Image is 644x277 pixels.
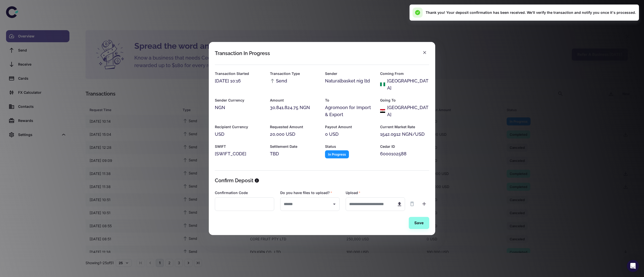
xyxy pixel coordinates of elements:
[215,71,264,76] h6: Transaction Started
[325,144,374,149] h6: Status
[270,77,287,84] span: Send
[270,104,319,111] div: 30,841,824.75 NGN
[325,124,374,130] h6: Payout Amount
[627,260,639,272] div: Open Intercom Messenger
[331,201,338,208] button: Open
[270,144,319,149] h6: Settlement Date
[215,190,248,195] label: Confirmation Code
[380,71,429,76] h6: Coming From
[380,131,429,138] div: 1542.0912 NGN/USD
[387,77,429,91] div: [GEOGRAPHIC_DATA]
[280,190,332,195] label: Do you have files to upload?
[325,104,374,118] div: Agromoon for Import & Export
[380,98,429,103] h6: Going To
[413,8,636,18] div: Thank you! Your deposit confirmation has been received. We’ll verify the transaction and notify y...
[325,98,374,103] h6: To
[270,131,319,138] div: 20,000 USD
[380,124,429,130] h6: Current Market Rate
[215,150,264,157] div: [SWIFT_CODE]
[270,150,319,157] div: TBD
[215,144,264,149] h6: SWIFT
[270,124,319,130] h6: Requested Amount
[380,150,429,157] div: 6000102588
[215,50,270,56] div: Transaction In Progress
[325,131,374,138] div: 0 USD
[270,71,319,76] h6: Transaction Type
[325,71,374,76] h6: Sender
[215,124,264,130] h6: Recipient Currency
[215,77,264,84] div: [DATE] 10:16
[325,77,374,84] div: Naturalbasket nig ltd
[270,98,319,103] h6: Amount
[409,217,429,229] button: Save
[325,152,349,157] span: In Progress
[215,98,264,103] h6: Sender Currency
[380,144,429,149] h6: Cedar ID
[215,104,264,111] div: NGN
[215,177,253,184] h5: Confirm Deposit
[387,104,429,118] div: [GEOGRAPHIC_DATA]
[215,131,264,138] div: USD
[346,190,360,195] label: Upload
